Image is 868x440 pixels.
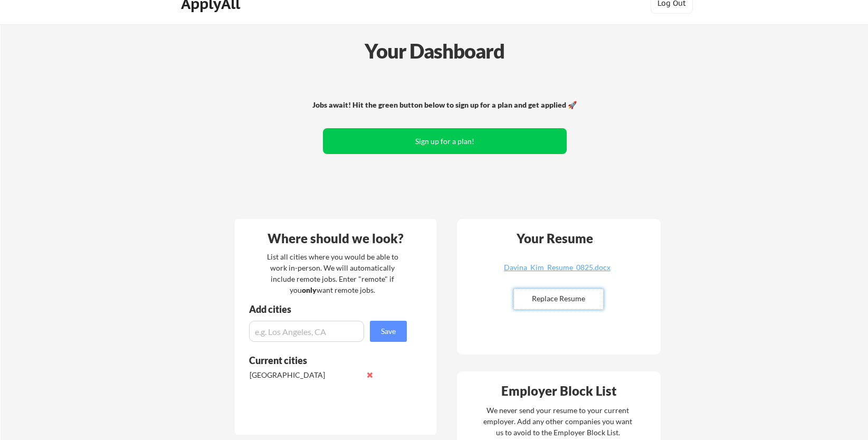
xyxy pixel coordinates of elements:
[302,285,317,294] strong: only
[310,100,580,110] div: Jobs await! Hit the green button below to sign up for a plan and get applied 🚀
[1,36,868,66] div: Your Dashboard
[483,405,633,438] div: We never send your resume to your current employer. Add any other companies you want us to avoid ...
[249,304,409,314] div: Add cities
[249,321,364,342] input: e.g. Los Angeles, CA
[461,385,657,397] div: Employer Block List
[503,232,607,245] div: Your Resume
[250,370,361,380] div: [GEOGRAPHIC_DATA]
[260,251,405,295] div: List all cities where you would be able to work in-person. We will automatically include remote j...
[237,232,434,245] div: Where should we look?
[494,264,620,280] a: Davina_Kim_Resume_0825.docx
[323,128,567,154] button: Sign up for a plan!
[249,356,395,365] div: Current cities
[370,321,407,342] button: Save
[494,264,620,271] div: Davina_Kim_Resume_0825.docx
